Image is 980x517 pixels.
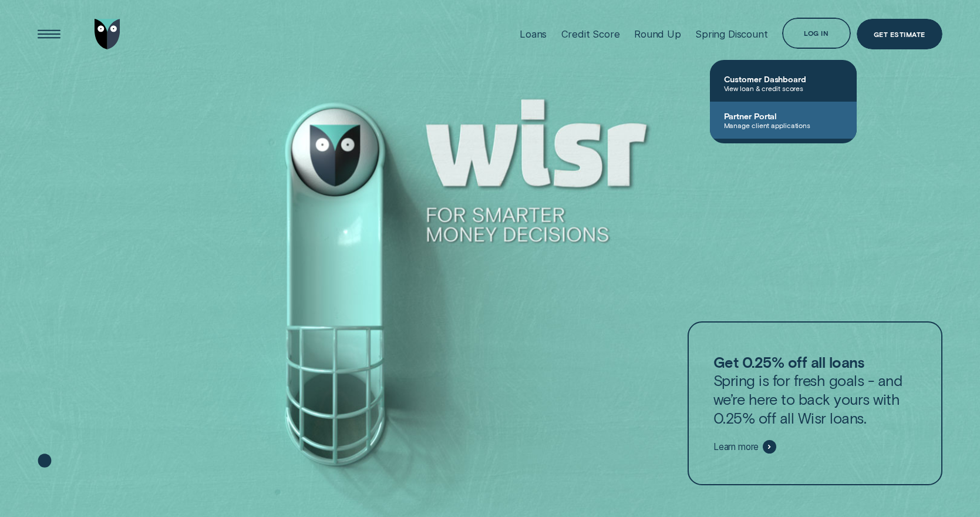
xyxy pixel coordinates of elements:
span: Learn more [713,441,759,452]
button: Open Menu [34,19,65,50]
div: Round Up [634,28,681,40]
div: Loans [520,28,547,40]
a: Customer DashboardView loan & credit scores [710,65,857,102]
a: Get Estimate [857,19,942,50]
strong: Get 0.25% off all loans [713,353,864,371]
span: Partner Portal [724,111,843,121]
a: Get 0.25% off all loansSpring is for fresh goals - and we’re here to back yours with 0.25% off al... [688,321,942,485]
div: Spring Discount [695,28,768,40]
span: Customer Dashboard [724,74,843,84]
span: Manage client applications [724,121,843,129]
img: Wisr [95,19,120,50]
div: Credit Score [561,28,620,40]
span: View loan & credit scores [724,84,843,92]
button: Log in [782,18,851,49]
p: Spring is for fresh goals - and we’re here to back yours with 0.25% off all Wisr loans. [713,353,917,428]
a: Partner PortalManage client applications [710,102,857,139]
